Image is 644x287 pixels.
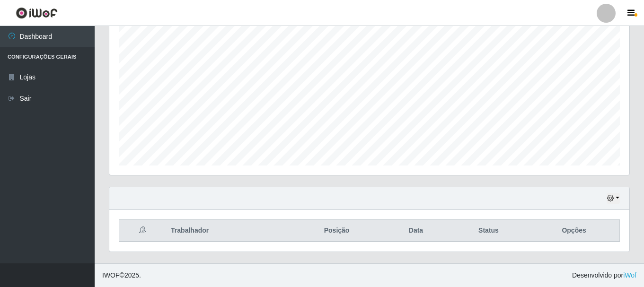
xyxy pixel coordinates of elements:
th: Status [449,220,529,242]
span: © 2025 . [102,270,141,280]
th: Data [383,220,449,242]
th: Posição [290,220,383,242]
th: Opções [529,220,619,242]
th: Trabalhador [165,220,290,242]
a: iWof [623,271,636,279]
span: IWOF [102,271,120,279]
span: Desenvolvido por [572,270,636,280]
img: CoreUI Logo [16,7,58,19]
